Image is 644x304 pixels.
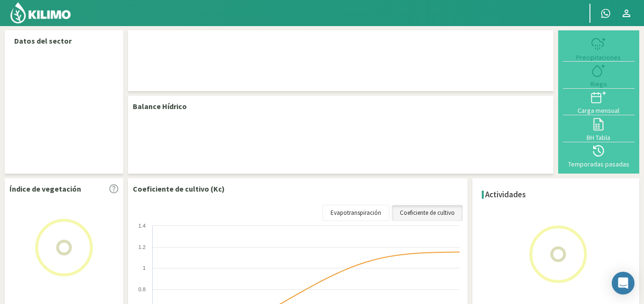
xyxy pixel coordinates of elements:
text: 1.2 [138,244,146,250]
text: 1.4 [138,223,146,229]
button: Riego [563,62,635,88]
div: Temporadas pasadas [566,161,632,167]
button: BH Tabla [563,115,635,142]
div: Open Intercom Messenger [612,272,635,295]
a: Coeficiente de cultivo [392,205,463,221]
button: Carga mensual [563,89,635,115]
p: Coeficiente de cultivo (Kc) [133,183,225,194]
h4: Actividades [485,190,526,199]
div: BH Tabla [566,134,632,141]
img: Loading... [17,200,111,295]
p: Índice de vegetación [9,183,81,194]
img: Loading... [511,207,606,302]
div: Riego [566,81,632,87]
text: 1 [143,265,146,271]
button: Precipitaciones [563,35,635,62]
button: Temporadas pasadas [563,142,635,169]
a: Evapotranspiración [322,205,389,221]
p: Datos del sector [14,35,114,46]
text: 0.8 [138,286,146,292]
p: Balance Hídrico [133,101,187,112]
div: Carga mensual [566,107,632,114]
img: Kilimo [9,1,72,24]
div: Precipitaciones [566,54,632,61]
